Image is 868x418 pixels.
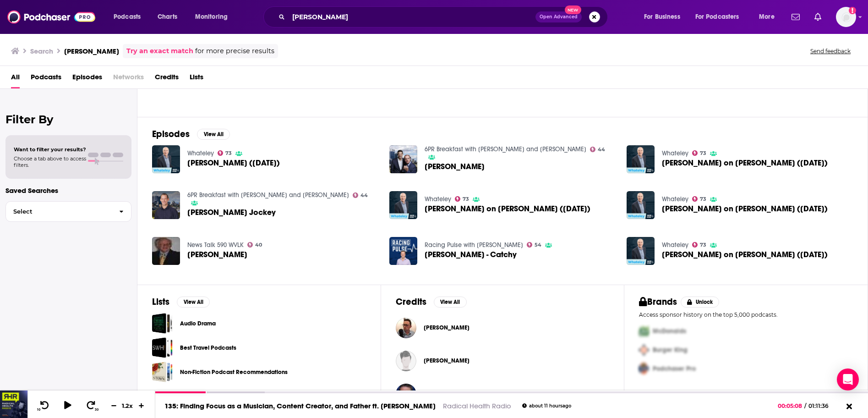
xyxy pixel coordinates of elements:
a: Lists [190,70,203,88]
a: Craig Williams on Whateley (27/04/20) [662,159,828,167]
span: [PERSON_NAME] [424,324,469,331]
a: Craig Williams on Whateley (26/03/20) [389,191,417,219]
span: 73 [700,243,706,247]
span: Podchaser Pro [653,365,696,373]
img: Craig Williams [396,318,416,338]
p: Access sponsor history on the top 5,000 podcasts. [639,311,853,318]
span: 54 [535,243,541,247]
div: 1.2 x [120,402,136,409]
img: Craig Williams - Catchy [389,237,417,265]
span: [PERSON_NAME] on [PERSON_NAME] ([DATE]) [662,251,828,258]
span: [PERSON_NAME] [425,163,485,170]
a: Craig Williams on Whateley (03/09/20) [662,205,828,213]
a: All [11,70,20,88]
button: open menu [638,10,692,24]
h2: Brands [639,296,677,308]
span: [PERSON_NAME] [424,357,469,364]
a: Audio Drama [152,313,173,334]
span: 01:11:36 [806,402,838,409]
span: Logged in as billthrelkeld [836,7,856,27]
a: Craig Williams [389,145,417,173]
a: 73 [455,196,469,202]
a: Best Travel Podcasts [152,337,173,358]
a: CreditsView All [396,296,467,308]
a: 73 [218,150,232,156]
span: Open Advanced [540,15,578,19]
input: Search podcasts, credits, & more... [289,10,535,24]
a: Radical Health Radio [443,401,511,410]
span: McDonalds [653,327,686,335]
span: [PERSON_NAME] on [PERSON_NAME] ([DATE]) [425,205,590,213]
a: 54 [527,242,542,247]
a: News Talk 590 WVLK [187,241,244,249]
span: 73 [463,197,469,201]
button: Craig WillliamsCraig Willliams [396,379,610,408]
a: Craig Williams [424,324,469,331]
button: 30 [83,400,100,412]
h2: Credits [396,296,426,308]
span: Networks [113,70,144,88]
a: 135: Finding Focus as a Musician, Content Creator, and Father ft. [PERSON_NAME] [164,401,436,410]
span: Select [6,209,112,214]
img: Craig Willliams [396,384,416,404]
a: Craig Willliams [424,390,469,397]
a: Podchaser - Follow, Share and Rate Podcasts [7,8,95,26]
div: Search podcasts, credits, & more... [272,6,617,27]
button: 10 [35,400,53,412]
a: Whateley [425,195,451,203]
a: 44 [590,147,606,152]
button: open menu [107,10,153,24]
a: Craig Williams [425,163,485,170]
img: Craig Williams on Whateley (27/04/20) [627,145,655,173]
span: Charts [158,11,177,23]
a: Whateley [662,241,688,249]
button: Craig WilliamsCraig Williams [396,313,610,342]
h2: Filter By [5,113,131,126]
img: First Pro Logo [635,322,653,341]
button: open menu [753,10,786,24]
img: Craig Williams (10/3/20) [152,145,180,173]
a: Craig Williams Jockey [152,191,180,219]
button: View All [434,297,467,308]
a: Best Travel Podcasts [180,343,236,353]
span: 30 [95,408,98,412]
button: View All [197,129,230,140]
a: Try an exact match [126,46,193,56]
a: 40 [247,242,262,247]
img: Craig Williams [396,351,416,371]
a: 73 [692,242,707,247]
button: Unlock [681,297,720,308]
a: Craig Williams on Whateley (26/03/20) [425,205,590,213]
a: 6PR Breakfast with Millsy and Karl [425,145,586,153]
a: Whateley [662,195,688,203]
span: [PERSON_NAME] on [PERSON_NAME] ([DATE]) [662,159,828,167]
button: View All [177,297,210,308]
span: Credits [155,70,179,88]
button: Open AdvancedNew [535,11,582,22]
a: 6PR Breakfast with Millsy and Karl [187,191,349,199]
span: [PERSON_NAME] [187,251,247,258]
button: Show profile menu [836,7,856,27]
a: Charts [152,10,183,24]
span: 73 [700,151,706,155]
a: Episodes [72,70,102,88]
a: EpisodesView All [152,128,230,140]
a: Craig Williams (10/3/20) [187,159,280,167]
a: Craig Williams on Whateley (28/07/20) [662,251,828,258]
span: Choose a tab above to access filters. [14,155,86,168]
a: Craig Williams on Whateley (03/09/20) [627,191,655,219]
img: Craig Williams [152,237,180,265]
span: More [759,11,775,23]
h2: Episodes [152,128,190,140]
span: Monitoring [195,11,228,23]
a: Audio Drama [180,319,216,329]
span: 44 [598,148,605,152]
img: User Profile [836,7,856,27]
span: For Business [644,11,680,23]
